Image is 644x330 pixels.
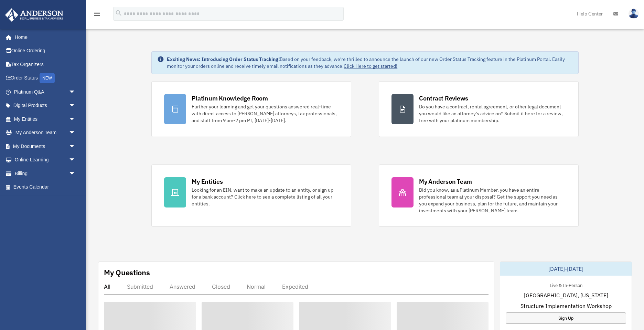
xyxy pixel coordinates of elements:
[379,81,579,137] a: Contract Reviews Do you have a contract, rental agreement, or other legal document you would like...
[170,283,195,290] div: Answered
[69,139,83,153] span: arrow_drop_down
[419,103,566,124] div: Do you have a contract, rental agreement, or other legal document you would like an attorney's ad...
[69,99,83,113] span: arrow_drop_down
[151,81,351,137] a: Platinum Knowledge Room Further your learning and get your questions answered real-time with dire...
[69,153,83,167] span: arrow_drop_down
[127,283,153,290] div: Submitted
[5,112,86,126] a: My Entitiesarrow_drop_down
[5,153,86,167] a: Online Learningarrow_drop_down
[192,177,223,186] div: My Entities
[104,283,110,290] div: All
[212,283,230,290] div: Closed
[104,267,150,278] div: My Questions
[3,8,65,22] img: Anderson Advisors Platinum Portal
[419,177,472,186] div: My Anderson Team
[5,44,86,58] a: Online Ordering
[5,126,86,140] a: My Anderson Teamarrow_drop_down
[500,262,632,276] div: [DATE]-[DATE]
[506,312,626,324] a: Sign Up
[524,291,608,299] span: [GEOGRAPHIC_DATA], [US_STATE]
[282,283,308,290] div: Expedited
[520,302,612,310] span: Structure Implementation Workshop
[151,164,351,227] a: My Entities Looking for an EIN, want to make an update to an entity, or sign up for a bank accoun...
[5,180,86,194] a: Events Calendar
[192,94,268,103] div: Platinum Knowledge Room
[5,85,86,99] a: Platinum Q&Aarrow_drop_down
[5,99,86,113] a: Digital Productsarrow_drop_down
[69,126,83,140] span: arrow_drop_down
[344,63,397,69] a: Click Here to get started!
[247,283,266,290] div: Normal
[93,10,101,18] i: menu
[5,167,86,180] a: Billingarrow_drop_down
[69,167,83,181] span: arrow_drop_down
[419,187,566,214] div: Did you know, as a Platinum Member, you have an entire professional team at your disposal? Get th...
[5,30,83,44] a: Home
[419,94,468,103] div: Contract Reviews
[69,85,83,99] span: arrow_drop_down
[379,164,579,227] a: My Anderson Team Did you know, as a Platinum Member, you have an entire professional team at your...
[5,57,86,71] a: Tax Organizers
[5,71,86,85] a: Order StatusNEW
[192,187,339,207] div: Looking for an EIN, want to make an update to an entity, or sign up for a bank account? Click her...
[192,103,339,124] div: Further your learning and get your questions answered real-time with direct access to [PERSON_NAM...
[69,112,83,126] span: arrow_drop_down
[629,9,639,19] img: User Pic
[167,56,280,62] strong: Exciting News: Introducing Order Status Tracking!
[167,56,573,70] div: Based on your feedback, we're thrilled to announce the launch of our new Order Status Tracking fe...
[93,12,101,18] a: menu
[115,9,122,17] i: search
[5,139,86,153] a: My Documentsarrow_drop_down
[544,281,588,288] div: Live & In-Person
[40,73,55,83] div: NEW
